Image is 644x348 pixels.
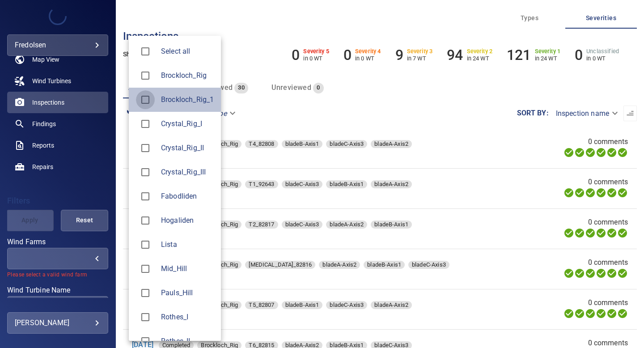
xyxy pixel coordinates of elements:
span: Lista [136,235,155,254]
span: Brockloch_Rig [136,66,155,85]
span: Mid_Hill [136,259,155,278]
div: Wind Farms Crystal_Rig_III [161,167,214,178]
div: Wind Farms Crystal_Rig_II [161,143,214,153]
span: Mid_Hill [161,263,214,274]
div: Wind Farms Pauls_Hill [161,288,214,298]
span: Fabodliden [161,191,214,202]
span: Brockloch_Rig_1 [136,90,155,109]
div: Wind Farms Hogaliden [161,215,214,226]
span: Rothes_I [161,312,214,323]
div: Wind Farms Crystal_Rig_I [161,119,214,129]
span: Rothes_II [161,336,214,347]
div: Wind Farms Rothes_II [161,336,214,347]
div: Wind Farms Fabodliden [161,191,214,202]
span: Brockloch_Rig_1 [161,94,214,105]
span: Pauls_Hill [161,288,214,298]
span: Crystal_Rig_I [136,115,155,133]
span: Crystal_Rig_I [161,119,214,129]
span: Lista [161,239,214,250]
span: Rothes_I [136,308,155,327]
div: Wind Farms Lista [161,239,214,250]
div: Wind Farms Brockloch_Rig [161,70,214,81]
span: Crystal_Rig_III [161,167,214,178]
span: Brockloch_Rig [161,70,214,81]
div: Wind Farms Rothes_I [161,312,214,323]
div: Wind Farms Mid_Hill [161,263,214,274]
span: Select all [161,46,214,57]
span: Hogaliden [136,211,155,230]
span: Crystal_Rig_II [136,139,155,157]
span: Pauls_Hill [136,284,155,302]
span: Crystal_Rig_III [136,163,155,182]
span: Fabodliden [136,187,155,206]
span: Hogaliden [161,215,214,226]
div: Wind Farms Brockloch_Rig_1 [161,94,214,105]
span: Crystal_Rig_II [161,143,214,153]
